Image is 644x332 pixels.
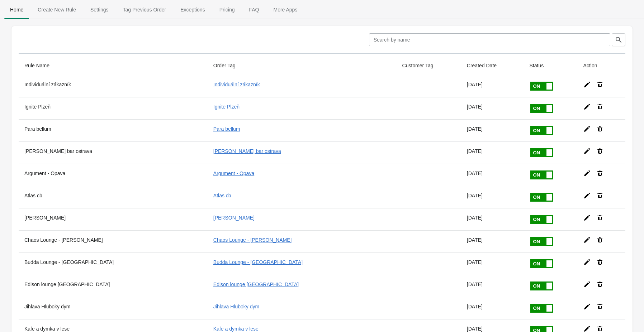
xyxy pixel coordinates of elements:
a: [PERSON_NAME] bar ostrava [213,148,281,154]
th: Customer Tag [397,56,461,75]
td: [DATE] [461,230,524,252]
th: Atlas cb [19,186,208,208]
input: Search by name [369,33,610,46]
span: Exceptions [175,3,210,16]
span: Pricing [214,3,241,16]
th: Order Tag [208,56,397,75]
button: Settings [83,0,116,19]
th: Status [524,56,578,75]
th: Action [578,56,625,75]
a: Para bellum [213,126,240,132]
span: Create New Rule [32,3,82,16]
span: FAQ [243,3,265,16]
th: [PERSON_NAME] bar ostrava [19,141,208,164]
span: Home [4,3,29,16]
th: Individuální zákazník [19,75,208,97]
a: Edison lounge [GEOGRAPHIC_DATA] [213,282,299,287]
span: More Apps [267,3,303,16]
th: Argument - Opava [19,164,208,186]
a: Kafe a dymka v lese [213,326,259,332]
td: [DATE] [461,141,524,164]
th: Chaos Lounge - [PERSON_NAME] [19,230,208,252]
td: [DATE] [461,119,524,141]
td: [DATE] [461,186,524,208]
th: Jihlava Hluboky dym [19,297,208,319]
span: Tag Previous Order [117,3,172,16]
a: Chaos Lounge - [PERSON_NAME] [213,237,292,243]
th: Ignite Plzeň [19,97,208,119]
th: Para bellum [19,119,208,141]
td: [DATE] [461,208,524,230]
th: Budda Lounge - [GEOGRAPHIC_DATA] [19,252,208,275]
th: Edison lounge [GEOGRAPHIC_DATA] [19,275,208,297]
a: Ignite Plzeň [213,104,240,110]
a: Individuální zákazník [213,82,260,87]
a: Jihlava Hluboky dym [213,304,259,309]
td: [DATE] [461,275,524,297]
span: Settings [85,3,114,16]
th: [PERSON_NAME] [19,208,208,230]
a: Atlas cb [213,193,231,198]
td: [DATE] [461,164,524,186]
a: Argument - Opava [213,170,254,176]
a: [PERSON_NAME] [213,215,255,221]
td: [DATE] [461,252,524,275]
th: Rule Name [19,56,208,75]
button: Create_New_Rule [30,0,83,19]
td: [DATE] [461,97,524,119]
td: [DATE] [461,297,524,319]
a: Budda Lounge - [GEOGRAPHIC_DATA] [213,259,303,265]
button: Home [3,0,30,19]
td: [DATE] [461,75,524,97]
th: Created Date [461,56,524,75]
